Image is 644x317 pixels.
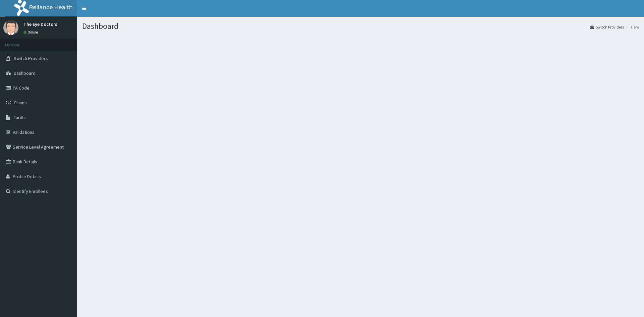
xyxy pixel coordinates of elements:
[14,70,36,76] span: Dashboard
[14,100,27,106] span: Claims
[82,22,639,31] h1: Dashboard
[14,114,26,120] span: Tariffs
[590,24,624,30] a: Switch Providers
[14,55,48,61] span: Switch Providers
[625,24,639,30] li: Here
[3,20,18,35] img: User Image
[23,22,57,27] p: The Eye Doctors
[23,30,40,35] a: Online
